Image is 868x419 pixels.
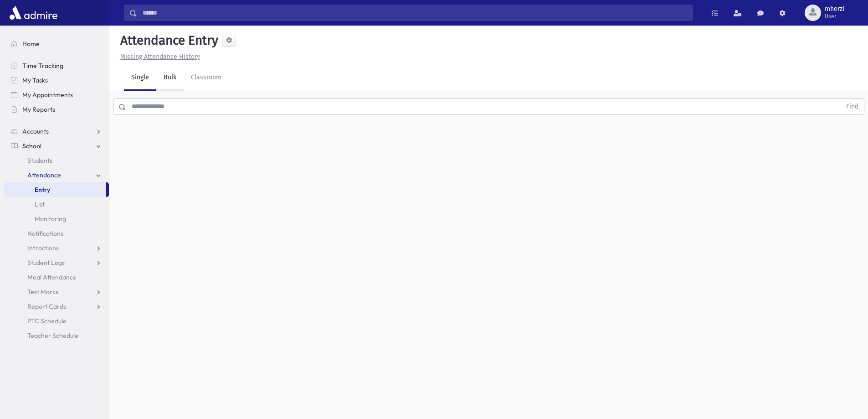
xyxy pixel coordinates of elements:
span: My Reports [22,105,55,114]
a: Time Tracking [4,58,109,73]
span: Notifications [27,229,63,238]
u: Missing Attendance History [120,53,200,61]
span: Home [22,40,40,48]
span: Teacher Schedule [27,331,78,340]
img: AdmirePro [7,4,60,22]
a: Notifications [4,226,109,241]
span: Students [27,156,52,165]
a: Monitoring [4,212,109,226]
a: Students [4,153,109,168]
a: Entry [4,182,106,197]
a: Missing Attendance History [117,53,200,61]
span: PTC Schedule [27,317,67,325]
a: Accounts [4,124,109,139]
span: Monitoring [35,215,66,223]
a: Single [124,65,156,91]
span: Infractions [27,244,59,252]
a: Student Logs [4,255,109,270]
span: Accounts [22,127,49,135]
a: Home [4,36,109,51]
h5: Attendance Entry [117,33,218,48]
a: Teacher Schedule [4,328,109,343]
a: My Tasks [4,73,109,88]
span: My Tasks [22,76,48,84]
span: School [22,142,41,150]
span: Attendance [27,171,61,179]
span: My Appointments [22,91,73,99]
a: Attendance [4,168,109,182]
a: Classroom [184,65,229,91]
a: School [4,139,109,153]
a: Report Cards [4,299,109,314]
span: mherzl [825,5,844,13]
a: List [4,197,109,212]
a: Infractions [4,241,109,255]
span: Time Tracking [22,62,63,70]
input: Search [137,5,693,21]
a: Meal Attendance [4,270,109,285]
span: Report Cards [27,302,66,310]
a: My Appointments [4,88,109,102]
a: Bulk [156,65,184,91]
span: Student Logs [27,259,65,267]
span: List [35,200,45,208]
span: User [825,13,844,20]
span: Meal Attendance [27,273,77,281]
a: PTC Schedule [4,314,109,328]
span: Test Marks [27,288,58,296]
span: Entry [35,186,50,194]
a: Test Marks [4,285,109,299]
a: My Reports [4,102,109,117]
button: Find [841,99,864,114]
